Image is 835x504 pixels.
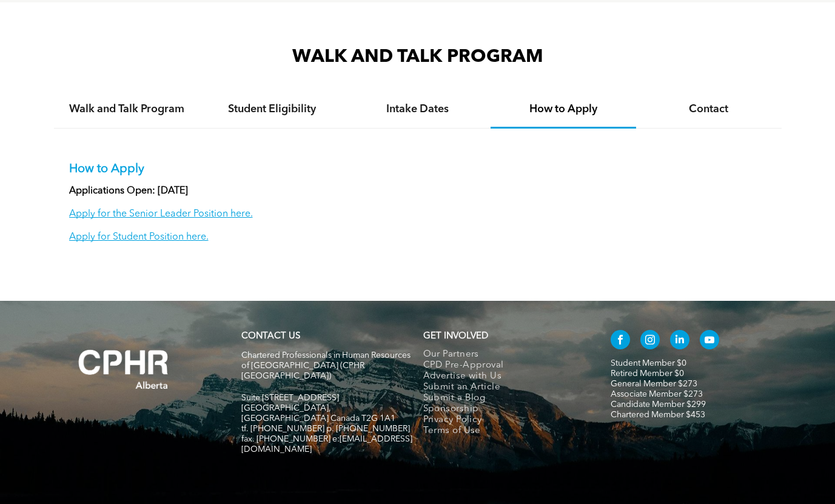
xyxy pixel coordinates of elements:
h4: Contact [647,102,771,116]
a: Our Partners [423,349,585,360]
a: Candidate Member $299 [611,400,706,409]
a: Student Member $0 [611,359,686,368]
a: facebook [611,330,630,352]
h4: How to Apply [501,102,625,116]
img: A white background with a few lines on it [54,325,193,414]
p: How to Apply [69,162,766,176]
a: Privacy Policy [423,415,585,426]
a: General Member $273 [611,380,697,388]
a: Associate Member $273 [611,390,703,398]
span: [GEOGRAPHIC_DATA], [GEOGRAPHIC_DATA] Canada T2G 1A1 [241,404,395,423]
span: fax. [PHONE_NUMBER] e:[EMAIL_ADDRESS][DOMAIN_NAME] [241,435,412,454]
a: Terms of Use [423,426,585,437]
span: WALK AND TALK PROGRAM [292,48,543,66]
span: tf. [PHONE_NUMBER] p. [PHONE_NUMBER] [241,425,410,433]
span: Chartered Professionals in Human Resources of [GEOGRAPHIC_DATA] (CPHR [GEOGRAPHIC_DATA]) [241,351,411,380]
a: Apply for Student Position here. [69,232,209,242]
a: Chartered Member $453 [611,411,705,419]
a: Retired Member $0 [611,369,684,378]
a: Apply for the Senior Leader Position here. [69,209,253,219]
a: CONTACT US [241,332,300,341]
a: youtube [700,330,719,352]
a: Advertise with Us [423,371,585,382]
a: Sponsorship [423,404,585,415]
span: Suite [STREET_ADDRESS] [241,394,339,402]
a: CPD Pre-Approval [423,360,585,371]
strong: Applications Open: [DATE] [69,186,188,196]
a: instagram [640,330,660,352]
a: Submit a Blog [423,393,585,404]
a: linkedin [670,330,689,352]
h4: Intake Dates [356,102,480,116]
a: Submit an Article [423,382,585,393]
h4: Walk and Talk Program [65,102,189,116]
h4: Student Eligibility [210,102,334,116]
span: GET INVOLVED [423,332,488,341]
